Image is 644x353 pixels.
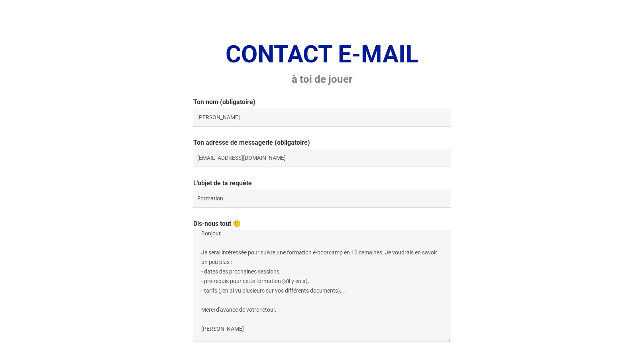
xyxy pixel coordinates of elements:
input: Ton nom (obligatoire) [193,109,451,127]
input: Ton adresse de messagerie (obligatoire) [193,149,451,167]
textarea: Dis-nous tout 🙂 [193,230,451,342]
label: Dis-nous tout 🙂 [193,220,451,347]
h1: CONTACT E-MAIL [59,40,585,69]
label: L'objet de ta requête [193,179,451,208]
input: L'objet de ta requête [193,190,451,208]
strong: à toi de jouer [292,73,353,85]
label: Ton nom (obligatoire) [193,98,451,127]
label: Ton adresse de messagerie (obligatoire) [193,139,451,167]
